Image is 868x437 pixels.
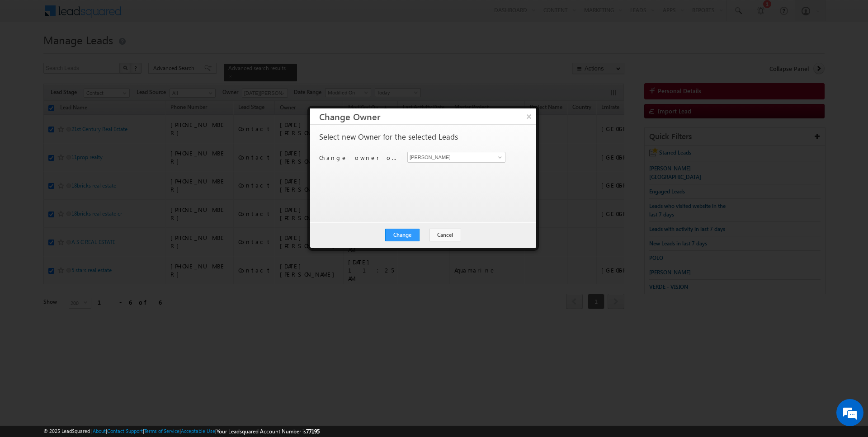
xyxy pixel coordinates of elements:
[148,5,170,26] div: Minimize live chat window
[319,154,401,162] p: Change owner of 6 leads to
[144,428,179,434] a: Terms of Service
[407,152,505,163] input: Type to Search
[306,428,320,435] span: 77195
[522,108,536,124] button: ×
[47,47,152,59] div: Chat with us now
[181,428,215,434] a: Acceptable Use
[43,427,320,436] span: © 2025 LeadSquared | | | | |
[429,229,461,241] button: Cancel
[385,229,420,241] button: Change
[319,133,458,141] p: Select new Owner for the selected Leads
[217,428,320,435] span: Your Leadsquared Account Number is
[15,47,38,59] img: d_60004797649_company_0_60004797649
[107,428,143,434] a: Contact Support
[319,108,536,124] h3: Change Owner
[93,428,106,434] a: About
[493,153,505,162] a: Show All Items
[12,84,165,271] textarea: Type your message and hit 'Enter'
[123,278,164,291] em: Start Chat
